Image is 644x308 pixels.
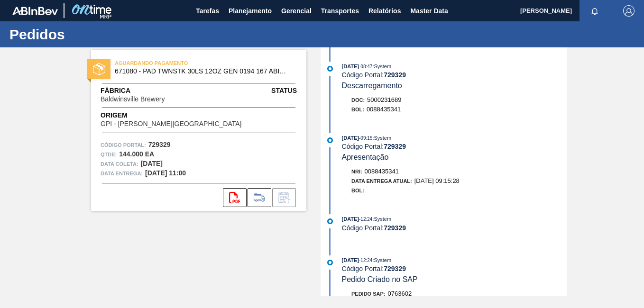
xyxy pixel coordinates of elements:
[342,275,418,283] span: Pedido Criado no SAP
[272,188,296,207] div: Informar alteração no pedido
[384,143,406,150] strong: 729329
[342,63,359,69] span: [DATE]
[623,5,635,17] img: Logout
[351,169,362,174] span: Nri:
[327,218,333,224] img: atual
[342,153,389,161] span: Apresentação
[101,150,117,159] span: Qtde :
[342,143,567,150] div: Código Portal:
[9,29,178,40] h1: Pedidos
[367,106,401,113] span: 0088435341
[115,68,287,75] span: 671080 - PAD TWNSTK 30LS 12OZ GEN 0194 167 ABICCN
[115,58,248,68] span: AGUARDANDO PAGAMENTO
[359,136,372,141] span: - 09:15
[327,260,333,265] img: atual
[281,5,312,17] span: Gerencial
[359,64,372,69] span: - 08:47
[101,110,268,120] span: Origem
[327,137,333,143] img: atual
[196,5,219,17] span: Tarefas
[372,63,391,69] span: : System
[101,86,194,96] span: Fábrica
[351,97,365,103] span: Doc:
[101,120,241,127] span: GPI - [PERSON_NAME][GEOGRAPHIC_DATA]
[327,66,333,72] img: atual
[248,188,271,207] div: Ir para Composição de Carga
[101,140,146,150] span: Código Portal:
[145,169,186,177] strong: [DATE] 11:00
[141,160,163,167] strong: [DATE]
[359,258,372,263] span: - 12:24
[342,82,402,90] span: Descarregamento
[367,96,401,103] span: 5000231689
[342,224,567,232] div: Código Portal:
[342,265,567,272] div: Código Portal:
[351,107,364,112] span: BOL:
[365,168,399,175] span: 0088435341
[223,188,247,207] div: Abrir arquivo PDF
[119,150,154,158] strong: 144.000 EA
[342,135,359,141] span: [DATE]
[101,169,143,178] span: Data entrega:
[351,291,386,297] span: Pedido SAP:
[368,5,401,17] span: Relatórios
[372,135,391,141] span: : System
[384,265,406,272] strong: 729329
[384,224,406,232] strong: 729329
[388,290,412,297] span: 0763602
[342,71,567,79] div: Código Portal:
[351,178,412,184] span: Data Entrega Atual:
[271,86,297,96] span: Status
[148,141,171,148] strong: 729329
[12,7,58,15] img: TNhmsLtSVTkK8tSr43FrP2fwEKptu5GPRR3wAAAABJRU5ErkJggg==
[229,5,272,17] span: Planejamento
[93,63,105,75] img: status
[410,5,448,17] span: Master Data
[580,4,610,18] button: Notificações
[101,159,138,169] span: Data coleta:
[351,188,364,193] span: BOL:
[372,216,391,222] span: : System
[101,96,165,103] span: Baldwinsville Brewery
[384,71,406,79] strong: 729329
[414,177,460,184] span: [DATE] 09:15:28
[342,257,359,263] span: [DATE]
[321,5,359,17] span: Transportes
[372,257,391,263] span: : System
[342,216,359,222] span: [DATE]
[359,217,372,222] span: - 12:24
